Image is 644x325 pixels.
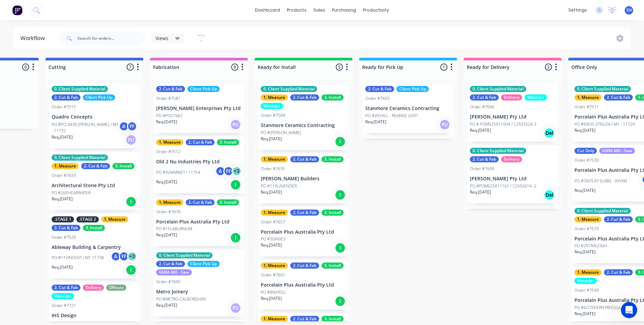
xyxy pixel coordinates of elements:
div: PU [230,303,241,313]
div: 2. Cut & Fab [186,139,215,145]
p: PO #[PERSON_NAME] [261,130,301,136]
div: 0. Client Supplied Material [470,148,526,154]
div: I [335,296,346,307]
div: Thanks for reaching out! I'll connect you with one of our human agents who can assist you with un... [11,75,106,101]
p: Req. [DATE] [52,196,73,202]
p: PO #15LABURNUM [156,226,192,232]
p: PO #METRO-CALBORGHINI [156,296,206,302]
p: Req. [DATE] [52,134,73,140]
div: Del [544,189,555,200]
div: I [230,179,241,190]
div: 1. Measure [574,216,602,222]
div: Order #7676 [156,209,181,215]
b: Maricar [39,113,57,118]
p: Req. [DATE] [156,232,177,238]
div: + 3 [232,166,242,176]
div: 2. Cut & Fab [52,94,80,101]
div: 2. Cut & Fab [290,263,319,269]
div: 0. Client Supplied Material [156,252,213,258]
div: 0. Client Supplied Material1. Measure2. Cut & Fab3. InstallWaterjetOrder #7504Stanmore Ceramics C... [258,83,349,150]
p: PO #9/635 STKILDA / M1 - 11729 [574,121,635,127]
div: perfect, thanks [PERSON_NAME] :) [38,154,130,168]
div: I [126,265,136,275]
div: I [335,242,346,253]
div: 2. Cut & FabClient Pick UpOrder #7655Stanmore Ceramics ContractingPO #VICHILL - REMAKE U501Req.[D... [363,83,454,133]
div: Order #7581 [156,95,181,102]
div: Order #7530 [574,157,599,163]
p: Req. [DATE] [574,187,595,194]
p: Req. [DATE] [574,249,595,255]
button: Home [106,3,119,16]
button: Upload attachment [32,222,38,228]
div: Order #7633 [52,173,76,179]
div: Order #7511 [574,104,599,110]
button: Gif picker [21,222,27,228]
div: 0. Client Supplied Material1. Measure2. Cut & Fab3. InstallOrder #7633Architectural Stone Pty Ltd... [49,152,140,210]
p: [PERSON_NAME] Enterprises Pty Ltd [156,106,242,111]
div: 1. Measure [261,263,288,269]
div: 3. Install [321,210,344,216]
span: Views [155,35,168,42]
div: 0. Client Supplied Material [470,86,526,92]
div: Waterjet [574,278,597,284]
p: Stanmore Ceramics Contracting [365,106,451,111]
p: PO #26SHEARWATER [52,190,91,196]
div: How can I help? [5,17,54,32]
div: Waterjet [261,103,283,109]
p: Architectural Stone Pty Ltd [52,183,137,188]
div: Factory says… [5,17,130,37]
div: 3. Install [217,199,239,205]
div: Morning [PERSON_NAME], SO 7503 should be all good now. [5,127,111,148]
p: PO #8NATOLI [261,289,286,295]
div: I [335,189,346,200]
div: 1. Measure [261,210,288,216]
div: Order #7695 [156,279,181,285]
button: Emoji picker [11,222,16,228]
div: Order #7635 [261,166,285,172]
div: 0. Client Supplied Material [574,86,631,92]
div: Factory says… [5,71,130,111]
div: Morning [PERSON_NAME], SO 7503 should be all good now. [11,131,106,144]
div: Client Pick Up [187,86,220,92]
p: PO #PO-0430 [PERSON_NAME] / M1 - 11732 [52,122,119,134]
div: .STAGE 1.STAGE 21. Measure2. Cut & Fab3. InstallOrder #7520Ableway Building & CarpentryPO #11VINC... [49,214,140,279]
p: PO #6/270FERNTREEGULLY [574,305,626,311]
div: 3. Install [217,139,239,145]
div: Order #7655 [365,95,390,102]
div: + 3 [127,251,137,261]
div: Client Pick Up [187,261,220,267]
p: PO #POMS25011161 / C2502614 -2 [470,183,536,189]
div: 2. Cut & Fab [52,225,80,231]
div: Delivery [501,156,522,162]
div: A [119,121,129,131]
p: Porcelain Plus Australia Pty Ltd [261,282,346,288]
img: Profile image for Maricar [19,4,30,15]
a: dashboard [252,5,283,15]
div: PU [439,119,450,130]
div: 2. Cut & Fab [290,210,319,216]
div: Delivery [501,94,522,101]
p: Req. [DATE] [470,189,491,195]
div: products [283,5,310,15]
p: Req. [DATE] [156,179,177,185]
div: 0. Client Supplied Material2. Cut & FabDeliveryWaterjetOrder #7696[PERSON_NAME] Pty LtdPO # POMS2... [467,83,558,142]
div: Maricar • 3h ago [11,201,45,205]
div: 2. Cut & Fab [470,156,499,162]
p: Req. [DATE] [261,189,282,195]
div: Thanks for reaching out! I'll connect you with one of our human agents who can assist you with un... [5,71,111,105]
div: 0. Client Supplied Material [52,86,108,92]
p: PO #PO27667 [156,113,183,119]
p: Req. [DATE] [574,127,595,133]
div: joined the conversation [39,112,105,119]
p: Req. [DATE] [470,127,491,133]
div: Sally says… [5,37,130,71]
p: Ableway Building & Carpentry [52,245,137,250]
div: sales [310,5,329,15]
div: 2. Cut & Fab [604,94,633,101]
div: Sally says… [5,154,130,174]
div: Order #7721 [52,303,76,309]
p: Req. [DATE] [52,264,73,270]
div: Delivery [83,285,104,291]
div: 0. Client Supplied Material2. Cut & FabClient Pick UpOrder #7515Quadro ConceptsPO #PO-0430 [PERSO... [49,83,140,148]
div: 3. Install [112,163,134,169]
